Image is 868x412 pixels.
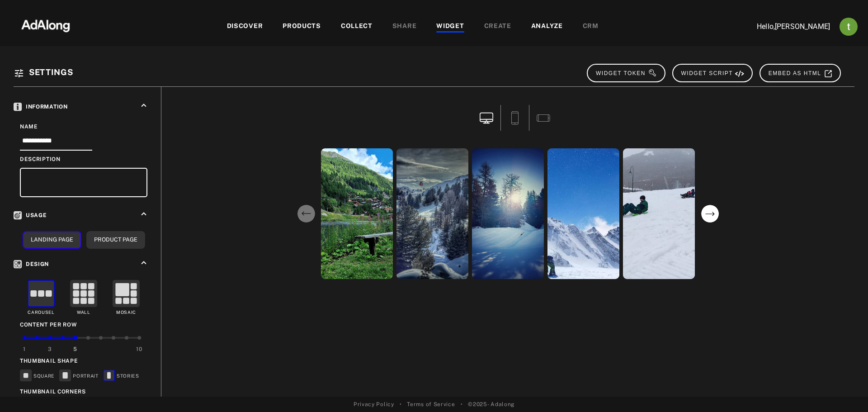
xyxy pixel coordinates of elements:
span: EMBED AS HTML [769,70,833,76]
div: SHARE [392,21,417,32]
div: Carousel [28,309,55,316]
iframe: Chat Widget [823,369,868,412]
svg: previous [297,204,316,223]
div: SQUARE [20,369,55,383]
div: 10 [136,345,142,353]
div: open the preview of the instagram content created by phant0mm_2.0 [546,147,621,281]
div: 3 [48,345,52,353]
i: keyboard_arrow_up [139,100,149,110]
div: 1 [23,345,26,353]
div: 5 [73,345,77,353]
div: Description [20,155,147,163]
div: open the preview of the instagram content created by jepeuxpasjairandonnette [395,147,470,281]
i: keyboard_arrow_up [139,258,149,268]
div: WIDGET [436,21,464,32]
span: Usage [14,212,47,218]
img: ACg8ocJj1Mp6hOb8A41jL1uwSMxz7God0ICt0FEFk954meAQ=s96-c [840,18,858,36]
div: open the preview of the instagram content created by aurorelef59 [319,147,395,281]
img: 63233d7d88ed69de3c212112c67096b6.png [6,11,85,38]
i: keyboard_arrow_up [139,209,149,219]
div: Thumbnail Corners [20,388,147,396]
span: Information [14,104,68,110]
div: open the preview of the instagram content created by phant0mm_2.0 [697,147,772,281]
a: Privacy Policy [354,400,394,408]
div: PRODUCTS [283,21,321,32]
span: © 2025 - Adalong [468,400,514,408]
div: Name [20,123,147,131]
div: Thumbnail Shape [20,357,147,365]
div: Wall [77,309,90,316]
div: open the preview of the instagram content created by phant0mm_2.0 [621,147,697,281]
button: Product Page [86,231,145,249]
span: • [461,400,463,408]
button: Landing Page [23,231,81,249]
button: WIDGET SCRIPT [672,64,753,82]
div: Content per row [20,321,147,329]
div: ANALYZE [531,21,563,32]
div: PORTRAIT [59,369,99,383]
div: open the preview of the instagram content created by jepeuxpasjairandonnette [470,147,546,281]
span: Settings [29,67,73,77]
div: Mosaic [116,309,136,316]
span: Design [14,261,49,267]
button: EMBED AS HTML [759,64,841,82]
span: WIDGET TOKEN [596,70,657,76]
span: WIDGET SCRIPT [681,70,745,76]
svg: next [701,204,719,223]
p: Hello, [PERSON_NAME] [740,21,830,32]
button: Account settings [837,15,860,38]
button: WIDGET TOKEN [587,64,665,82]
div: COLLECT [341,21,373,32]
div: CREATE [484,21,511,32]
span: • [400,400,402,408]
div: DISCOVER [227,21,263,32]
a: Terms of Service [407,400,455,408]
div: CRM [583,21,599,32]
div: STORIES [103,369,139,383]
